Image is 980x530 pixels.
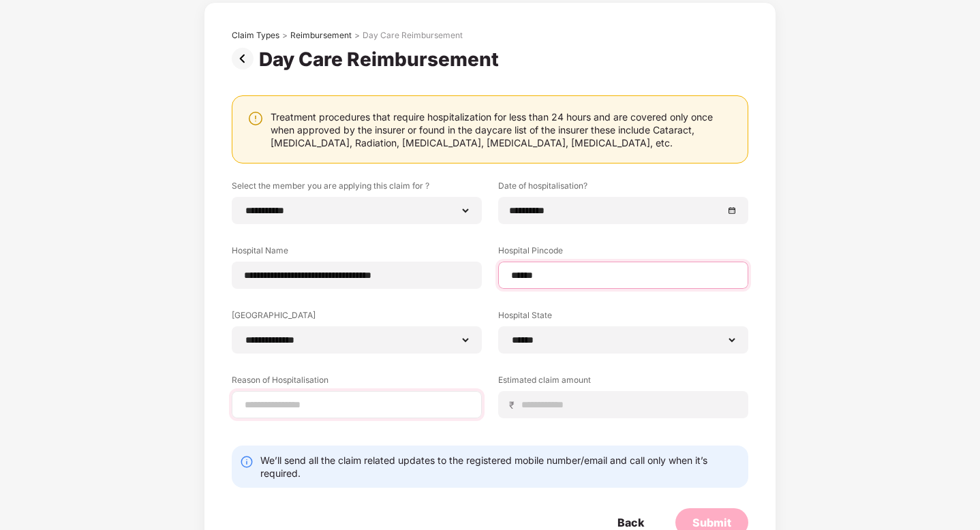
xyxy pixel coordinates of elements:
div: Treatment procedures that require hospitalization for less than 24 hours and are covered only onc... [271,110,734,149]
label: Estimated claim amount [498,374,748,391]
div: Claim Types [232,30,279,41]
div: Day Care Reimbursement [259,48,504,71]
div: Back [617,515,644,530]
label: Select the member you are applying this claim for ? [232,180,482,197]
span: ₹ [509,399,520,411]
label: Reason of Hospitalisation [232,374,482,391]
div: > [354,30,360,41]
label: Hospital State [498,309,748,326]
img: svg+xml;base64,PHN2ZyBpZD0iUHJldi0zMngzMiIgeG1sbnM9Imh0dHA6Ly93d3cudzMub3JnLzIwMDAvc3ZnIiB3aWR0aD... [232,48,259,69]
div: Day Care Reimbursement [363,30,463,41]
div: > [282,30,288,41]
div: We’ll send all the claim related updates to the registered mobile number/email and call only when... [260,454,740,480]
label: Hospital Pincode [498,245,748,262]
div: Reimbursement [290,30,352,41]
img: svg+xml;base64,PHN2ZyBpZD0iSW5mby0yMHgyMCIgeG1sbnM9Imh0dHA6Ly93d3cudzMub3JnLzIwMDAvc3ZnIiB3aWR0aD... [240,455,254,469]
div: Submit [692,515,731,530]
label: Date of hospitalisation? [498,180,748,197]
img: svg+xml;base64,PHN2ZyBpZD0iV2FybmluZ18tXzI0eDI0IiBkYXRhLW5hbWU9Ildhcm5pbmcgLSAyNHgyNCIgeG1sbnM9Im... [247,110,264,127]
label: Hospital Name [232,245,482,262]
label: [GEOGRAPHIC_DATA] [232,309,482,326]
